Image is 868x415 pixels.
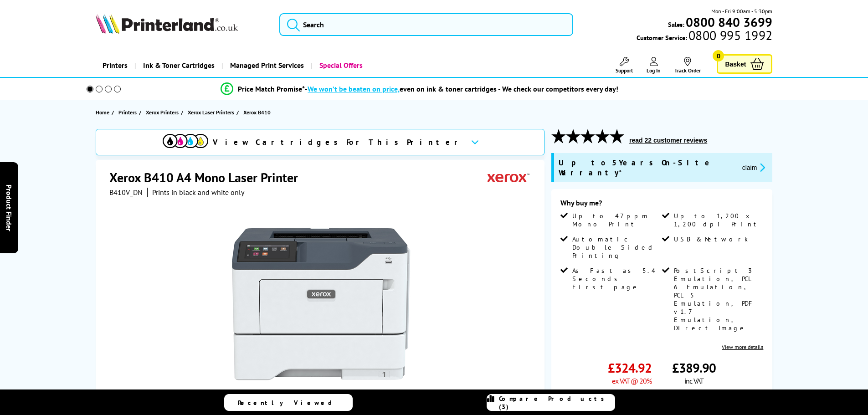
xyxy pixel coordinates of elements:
a: Printers [96,54,134,77]
span: Compare Products (3) [499,395,615,411]
img: Xerox [488,169,529,186]
a: View more details [722,343,763,350]
div: - even on ink & toner cartridges - We check our competitors every day! [305,84,618,93]
h1: Xerox B410 A4 Mono Laser Printer [109,169,307,186]
a: Ink & Toner Cartridges [134,54,221,77]
a: Home [96,108,112,117]
li: modal_Promise [74,81,765,97]
span: Xerox Printers [146,108,179,117]
span: Support [616,67,633,74]
span: Automatic Double Sided Printing [572,235,660,260]
span: We won’t be beaten on price, [308,84,400,93]
a: Printerland Logo [96,14,268,36]
img: Printerland Logo [96,14,238,34]
b: 0800 840 3699 [686,14,772,31]
a: Compare Products (3) [487,394,615,411]
span: Up to 47ppm Mono Print [572,212,660,228]
span: 0 [713,50,724,61]
span: USB & Network [674,235,748,243]
span: PostScript 3 Emulation, PCL 6 Emulation, PCL 5 Emulation, PDF v1.7 Emulation, Direct Image [674,266,761,332]
span: Basket [725,58,746,70]
span: Sales: [668,20,684,29]
img: Xerox B410 [232,215,411,394]
span: Price Match Promise* [238,84,305,93]
span: £324.92 [608,359,652,376]
span: Mon - Fri 9:00am - 5:30pm [711,7,772,15]
span: Log In [647,67,661,74]
span: Up to 5 Years On-Site Warranty* [559,158,735,178]
span: Printers [118,108,137,117]
button: promo-description [740,162,768,173]
input: Search [279,13,573,36]
a: Printers [118,108,139,117]
a: Support [616,57,633,74]
span: Recently Viewed [238,399,341,407]
button: read 22 customer reviews [627,136,710,144]
a: Xerox Printers [146,108,181,117]
span: £389.90 [672,359,716,376]
a: Basket 0 [717,54,772,74]
span: As Fast as 5.4 Seconds First page [572,266,660,291]
a: 0800 840 3699 [684,18,772,26]
a: Managed Print Services [221,54,311,77]
a: Xerox B410 [243,108,273,117]
span: Xerox Laser Printers [188,108,234,117]
a: Recently Viewed [224,394,353,411]
span: Ink & Toner Cartridges [143,54,215,77]
span: ex VAT @ 20% [612,376,652,385]
span: inc VAT [684,376,704,385]
span: Customer Service: [637,31,772,42]
span: 0800 995 1992 [687,31,772,40]
span: Up to 1,200 x 1,200 dpi Print [674,212,761,228]
a: Log In [647,57,661,74]
a: Track Order [674,57,701,74]
div: Why buy me? [560,198,763,212]
a: Special Offers [311,54,370,77]
img: View Cartridges [163,134,208,148]
span: Xerox B410 [243,108,271,117]
i: Prints in black and white only [152,188,244,197]
span: View Cartridges For This Printer [213,137,463,147]
span: Home [96,108,109,117]
span: B410V_DN [109,188,143,197]
a: Xerox Laser Printers [188,108,236,117]
span: Product Finder [5,184,14,231]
